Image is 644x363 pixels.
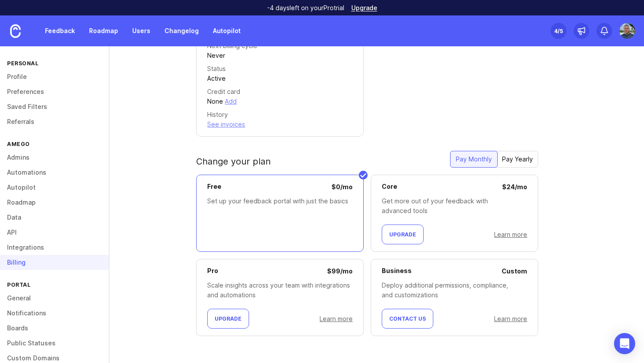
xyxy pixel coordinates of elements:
[207,97,223,106] div: None
[389,315,426,322] span: Contact Us
[40,23,80,39] a: Feedback
[207,266,218,276] p: Pro
[382,225,424,244] button: Upgrade
[382,309,433,329] button: Contact Us
[127,23,156,39] a: Users
[10,24,21,38] img: Canny Home
[267,4,344,12] p: -4 days left on your Pro trial
[382,281,527,300] div: Deploy additional permissions, compliance, and customizations
[207,87,240,97] div: Credit card
[331,182,353,192] div: $ 0 / mo
[351,5,377,11] a: Upgrade
[207,64,226,74] div: Status
[225,97,237,106] button: Add
[320,315,353,322] a: Learn more
[450,151,498,168] button: Pay Monthly
[207,74,226,83] div: Active
[208,23,246,39] a: Autopilot
[614,333,635,354] div: Open Intercom Messenger
[494,315,527,322] a: Learn more
[215,315,242,322] span: Upgrade
[497,151,538,168] button: Pay Yearly
[207,196,353,206] div: Set up your feedback portal with just the basics
[207,51,225,60] div: Never
[551,23,566,39] button: 4/5
[196,155,271,168] h2: Change your plan
[497,151,538,167] div: Pay Yearly
[207,120,245,129] button: See invoices
[327,266,353,276] div: $ 99 / mo
[382,196,527,216] div: Get more out of your feedback with advanced tools
[554,25,563,37] div: 4 /5
[382,182,397,192] p: Core
[207,281,353,300] div: Scale insights across your team with integrations and automations
[207,182,221,192] p: Free
[84,23,123,39] a: Roadmap
[619,23,635,39] img: Scott Owens
[207,309,249,329] button: Upgrade
[389,231,416,238] span: Upgrade
[494,231,527,238] a: Learn more
[159,23,204,39] a: Changelog
[502,182,527,192] div: $ 24 / mo
[382,266,412,276] p: Business
[207,110,228,120] div: History
[502,266,527,276] div: Custom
